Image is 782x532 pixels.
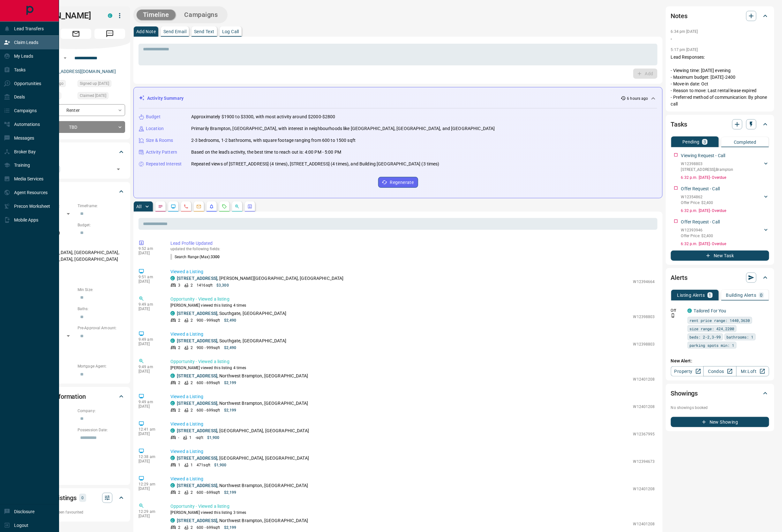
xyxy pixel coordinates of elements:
[191,345,193,351] p: 2
[170,365,655,371] p: [PERSON_NAME] viewed this listing 4 times
[163,29,186,34] p: Send Email
[139,404,161,409] p: [DATE]
[224,317,237,323] p: $2,490
[139,400,161,404] p: 9:49 am
[197,490,220,495] p: 600 - 699 sqft
[78,203,125,209] p: Timeframe:
[178,345,180,351] p: 2
[177,518,217,523] a: [STREET_ADDRESS]
[146,149,177,156] p: Activity Pattern
[170,428,175,433] div: condos.ca
[197,525,220,530] p: 600 - 699 sqft
[677,293,705,297] p: Listing Alerts
[378,177,418,188] button: Regenerate
[78,363,125,369] p: Mortgage Agent:
[139,486,161,491] p: [DATE]
[703,140,706,144] p: 3
[690,325,734,332] span: size range: 424,2200
[671,405,769,411] p: No showings booked
[197,345,220,351] p: 900 - 999 sqft
[633,376,655,382] p: W12401208
[139,337,161,342] p: 9:49 am
[178,282,180,288] p: 3
[27,509,125,515] p: No listings have been favourited
[177,483,217,488] a: [STREET_ADDRESS]
[671,417,769,427] button: New Showing
[671,358,769,364] p: New Alert:
[139,342,161,346] p: [DATE]
[681,175,769,180] p: 6:32 p.m. [DATE] - Overdue
[690,342,734,348] span: parking spots min: 1
[671,54,769,107] p: Lead Responses: - Viewing time: [DATE] evening - Maximum budget: [DATE]-2400 - Move-in date: Oct ...
[709,293,711,297] p: 1
[139,514,161,518] p: [DATE]
[78,427,125,433] p: Possession Date:
[170,268,655,275] p: Viewed a Listing
[197,317,220,323] p: 900 - 999 sqft
[671,313,675,318] svg: Push Notification Only
[170,393,655,400] p: Viewed a Listing
[222,204,227,209] svg: Requests
[681,186,720,192] p: Offer Request - Call
[177,401,217,406] a: [STREET_ADDRESS]
[191,125,495,132] p: Primarily Brampton, [GEOGRAPHIC_DATA], with interest in neighbourhoods like [GEOGRAPHIC_DATA], [G...
[27,490,125,506] div: Favourite Listings0
[214,462,227,468] p: $1,900
[78,222,125,228] p: Budget:
[627,96,648,101] p: 6 hours ago
[216,282,229,288] p: $3,300
[177,427,309,434] p: , [GEOGRAPHIC_DATA], [GEOGRAPHIC_DATA]
[27,247,125,265] p: [GEOGRAPHIC_DATA], [GEOGRAPHIC_DATA], [GEOGRAPHIC_DATA], [GEOGRAPHIC_DATA]
[671,366,704,376] a: Property
[146,125,164,132] p: Location
[170,476,655,482] p: Viewed a Listing
[178,380,180,386] p: 2
[224,525,237,530] p: $2,199
[139,279,161,284] p: [DATE]
[197,407,220,413] p: 600 - 699 sqft
[681,161,733,167] p: W12398803
[146,137,173,144] p: Size & Rooms
[139,246,161,251] p: 9:52 am
[671,47,698,52] p: 5:17 pm [DATE]
[177,482,308,489] p: , Northwest Brampton, [GEOGRAPHIC_DATA]
[27,121,125,133] div: TBD
[694,308,726,313] a: Tailored For You
[139,307,161,311] p: [DATE]
[170,339,175,343] div: condos.ca
[681,227,713,233] p: W12393946
[177,338,286,344] p: , Southgate, [GEOGRAPHIC_DATA]
[671,251,769,261] button: New Task
[682,140,700,144] p: Pending
[170,302,655,308] p: [PERSON_NAME] viewed this listing 4 times
[177,373,308,379] p: , Northwest Brampton, [GEOGRAPHIC_DATA]
[196,204,201,209] svg: Emails
[681,219,720,225] p: Offer Request - Call
[191,525,193,530] p: 2
[170,374,175,378] div: condos.ca
[671,8,769,24] div: Notes
[170,503,655,510] p: Opportunity - Viewed a listing
[191,380,193,386] p: 2
[633,404,655,410] p: W12401208
[27,184,125,199] div: Criteria
[681,208,769,214] p: 6:32 p.m. [DATE] - Overdue
[139,302,161,307] p: 9:49 am
[211,255,220,259] span: 3300
[139,427,161,432] p: 12:41 am
[170,510,655,515] p: [PERSON_NAME] viewed this listing 3 times
[633,314,655,320] p: W12398803
[170,448,655,455] p: Viewed a Listing
[247,204,252,209] svg: Agent Actions
[27,104,125,116] div: Renter
[681,152,726,159] p: Viewing Request - Call
[178,10,224,20] button: Campaigns
[177,275,344,282] p: , [PERSON_NAME][GEOGRAPHIC_DATA], [GEOGRAPHIC_DATA]
[191,161,440,167] p: Repeated views of [STREET_ADDRESS] (4 times), [STREET_ADDRESS] (4 times), and Building [GEOGRAPHI...
[170,401,175,405] div: condos.ca
[177,455,217,461] a: [STREET_ADDRESS]
[78,306,125,312] p: Baths:
[139,251,161,255] p: [DATE]
[27,465,125,471] p: Address:
[178,407,180,413] p: 2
